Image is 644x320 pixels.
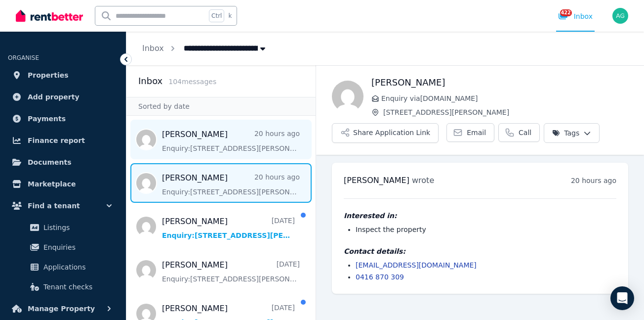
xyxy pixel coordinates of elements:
[162,216,295,240] a: [PERSON_NAME][DATE]Enquiry:[STREET_ADDRESS][PERSON_NAME].
[28,303,95,315] span: Manage Property
[552,128,579,138] span: Tags
[162,259,300,284] a: [PERSON_NAME][DATE]Enquiry:[STREET_ADDRESS][PERSON_NAME].
[28,200,80,212] span: Find a tenant
[28,178,76,190] span: Marketplace
[168,78,216,86] span: 104 message s
[8,131,118,150] a: Finance report
[209,9,224,22] span: Ctrl
[162,129,300,153] a: [PERSON_NAME]20 hours agoEnquiry:[STREET_ADDRESS][PERSON_NAME].
[126,32,283,65] nav: Breadcrumb
[228,12,232,20] span: k
[383,107,628,117] span: [STREET_ADDRESS][PERSON_NAME]
[381,93,628,103] span: Enquiry via [DOMAIN_NAME]
[498,123,540,142] a: Call
[28,135,85,146] span: Finance report
[28,91,80,103] span: Add property
[16,8,83,23] img: RentBetter
[126,97,316,116] div: Sorted by date
[612,8,628,24] img: Barclay
[560,9,572,16] span: 422
[28,156,72,168] span: Documents
[142,44,164,53] a: Inbox
[467,128,486,137] span: Email
[8,152,118,172] a: Documents
[8,299,118,319] button: Manage Property
[332,123,439,143] button: Share Application Link
[610,286,634,310] div: Open Intercom Messenger
[571,177,616,184] time: 20 hours ago
[371,76,628,90] h1: [PERSON_NAME]
[28,113,66,125] span: Payments
[344,176,409,185] span: [PERSON_NAME]
[558,11,593,21] div: Inbox
[8,196,118,216] button: Find a tenant
[8,54,39,61] span: ORGANISE
[8,109,118,129] a: Payments
[8,65,118,85] a: Properties
[43,222,110,233] span: Listings
[43,241,110,253] span: Enquiries
[356,261,477,269] a: [EMAIL_ADDRESS][DOMAIN_NAME]
[356,225,616,234] li: Inspect the property
[356,273,404,281] a: 0416 870 309
[412,176,434,185] span: wrote
[8,87,118,107] a: Add property
[12,257,114,277] a: Applications
[12,218,114,237] a: Listings
[43,261,110,273] span: Applications
[28,69,69,81] span: Properties
[138,74,162,88] h2: Inbox
[544,123,600,143] button: Tags
[8,174,118,194] a: Marketplace
[12,277,114,297] a: Tenant checks
[344,211,616,221] h4: Interested in:
[12,237,114,257] a: Enquiries
[519,128,531,137] span: Call
[344,246,616,256] h4: Contact details:
[446,123,494,142] a: Email
[43,281,110,293] span: Tenant checks
[162,172,300,197] a: [PERSON_NAME]20 hours agoEnquiry:[STREET_ADDRESS][PERSON_NAME].
[332,81,363,112] img: Kevin Fandino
